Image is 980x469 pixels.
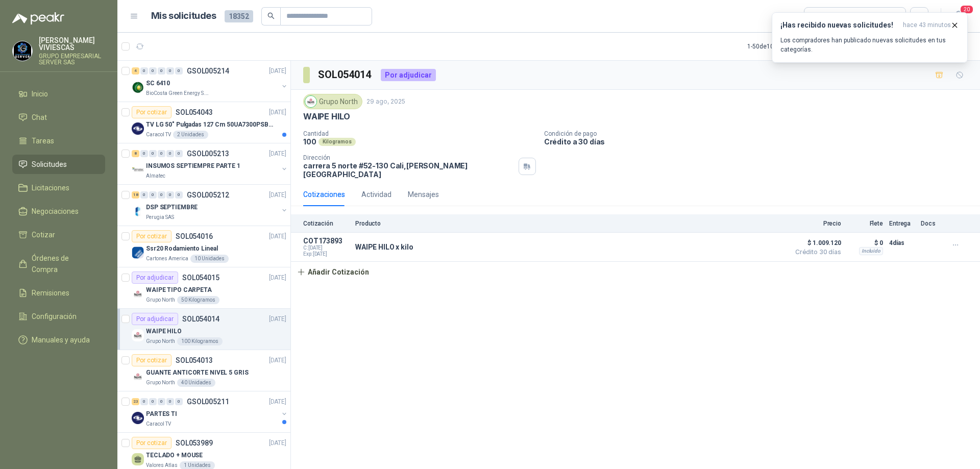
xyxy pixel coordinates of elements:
a: Negociaciones [12,202,105,221]
div: 100 Kilogramos [177,337,223,345]
div: 40 Unidades [177,379,215,387]
p: SC 6410 [146,79,170,88]
div: Por adjudicar [132,271,178,284]
p: Perugia SAS [146,213,174,221]
p: [DATE] [269,397,286,407]
img: Company Logo [132,371,144,383]
div: Por cotizar [132,230,171,242]
p: TV LG 50" Pulgadas 127 Cm 50UA7300PSB 4K-UHD Smart TV Con IA (TIENE QUE SER ESTA REF) [146,120,273,130]
p: [DATE] [269,438,286,448]
a: Por adjudicarSOL054014[DATE] Company LogoWAIPE HILOGrupo North100 Kilogramos [117,309,290,350]
button: ¡Has recibido nuevas solicitudes!hace 43 minutos Los compradores han publicado nuevas solicitudes... [772,12,968,63]
p: [DATE] [269,273,286,283]
span: Manuales y ayuda [32,334,90,345]
span: 20 [960,5,974,14]
div: 0 [149,150,157,157]
div: Por adjudicar [381,69,436,81]
a: Por cotizarSOL054043[DATE] Company LogoTV LG 50" Pulgadas 127 Cm 50UA7300PSB 4K-UHD Smart TV Con ... [117,102,290,143]
span: Crédito 30 días [790,249,841,255]
div: 0 [166,150,174,157]
p: SOL054014 [182,315,219,323]
p: Crédito a 30 días [544,137,976,146]
span: Licitaciones [32,182,69,193]
div: Actividad [361,189,391,200]
div: 0 [140,398,148,405]
p: [PERSON_NAME] VIVIESCAS [39,37,105,51]
div: 0 [175,150,183,157]
p: [DATE] [269,356,286,365]
div: 0 [175,398,183,405]
div: 0 [158,398,165,405]
p: WAIPE TIPO CARPETA [146,285,212,295]
span: Cotizar [32,229,55,240]
img: Company Logo [132,122,144,135]
span: C: [DATE] [303,245,349,251]
div: 0 [158,191,165,199]
p: Cotización [303,220,349,227]
p: INSUMOS SEPTIEMPRE PARTE 1 [146,161,240,171]
img: Company Logo [132,81,144,93]
p: 29 ago, 2025 [366,97,405,107]
div: 0 [175,191,183,199]
span: Chat [32,112,47,123]
p: Grupo North [146,379,175,387]
a: Por cotizarSOL054013[DATE] Company LogoGUANTE ANTICORTE NIVEL 5 GRISGrupo North40 Unidades [117,350,290,391]
img: Company Logo [132,288,144,300]
a: Manuales y ayuda [12,330,105,350]
a: Tareas [12,131,105,151]
a: 8 0 0 0 0 0 GSOL005213[DATE] Company LogoINSUMOS SEPTIEMPRE PARTE 1Almatec [132,147,288,180]
p: WAIPE HILO x kilo [355,243,413,251]
img: Company Logo [132,412,144,424]
span: Negociaciones [32,206,79,217]
a: Solicitudes [12,155,105,174]
p: [DATE] [269,149,286,159]
p: 100 [303,137,316,146]
p: carrera 5 norte #52-130 Cali , [PERSON_NAME][GEOGRAPHIC_DATA] [303,161,514,179]
p: GSOL005214 [187,67,229,75]
p: Los compradores han publicado nuevas solicitudes en tus categorías. [780,36,959,54]
div: 23 [132,398,139,405]
p: SOL054015 [182,274,219,281]
p: Flete [847,220,883,227]
p: SOL054043 [176,109,213,116]
p: GSOL005213 [187,150,229,157]
img: Logo peakr [12,12,64,24]
div: Por adjudicar [132,313,178,325]
p: WAIPE HILO [146,327,182,336]
p: [DATE] [269,314,286,324]
p: [DATE] [269,232,286,241]
span: 18352 [225,10,253,22]
a: Órdenes de Compra [12,249,105,279]
p: Condición de pago [544,130,976,137]
p: GUANTE ANTICORTE NIVEL 5 GRIS [146,368,249,378]
a: Licitaciones [12,178,105,198]
p: [DATE] [269,66,286,76]
img: Company Logo [132,246,144,259]
div: 0 [149,398,157,405]
p: Almatec [146,172,165,180]
img: Company Logo [132,329,144,341]
img: Company Logo [132,164,144,176]
p: 4 días [889,237,915,249]
div: Cotizaciones [303,189,345,200]
a: Configuración [12,307,105,326]
a: Cotizar [12,225,105,244]
p: Caracol TV [146,420,171,428]
div: 50 Kilogramos [177,296,219,304]
p: Producto [355,220,784,227]
div: 0 [166,191,174,199]
p: Grupo North [146,337,175,345]
div: Todas [811,11,832,22]
span: Solicitudes [32,159,67,170]
p: GSOL005211 [187,398,229,405]
h1: Mis solicitudes [151,9,216,23]
p: $ 0 [847,237,883,249]
p: Cantidad [303,130,536,137]
p: Precio [790,220,841,227]
div: Por cotizar [132,437,171,449]
div: 10 Unidades [190,255,229,263]
div: Incluido [859,247,883,255]
p: Entrega [889,220,915,227]
p: DSP SEPTIEMBRE [146,203,198,212]
div: 0 [158,150,165,157]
